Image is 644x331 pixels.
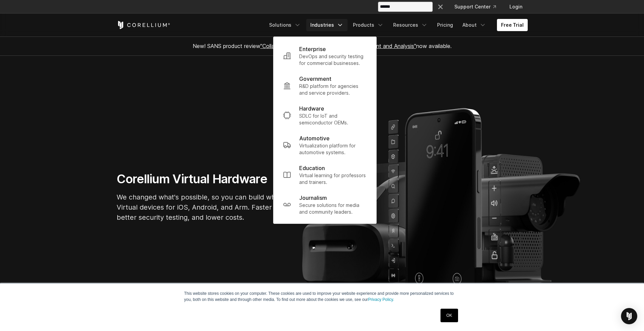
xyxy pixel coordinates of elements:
[389,19,432,31] a: Resources
[299,83,367,96] p: R&D platform for agencies and service providers.
[117,171,319,187] h1: Corellium Virtual Hardware
[265,19,528,31] div: Navigation Menu
[504,1,528,13] a: Login
[299,194,327,202] p: Journalism
[368,297,394,302] a: Privacy Policy.
[299,142,367,156] p: Virtualization platform for automotive systems.
[299,164,325,172] p: Education
[299,202,367,215] p: Secure solutions for media and community leaders.
[434,1,446,13] button: Search
[299,45,326,53] p: Enterprise
[458,19,490,31] a: About
[437,1,444,11] div: ×
[433,19,457,31] a: Pricing
[497,19,528,31] a: Free Trial
[278,190,372,219] a: Journalism Secure solutions for media and community leaders.
[117,192,319,222] p: We changed what's possible, so you can build what's next. Virtual devices for iOS, Android, and A...
[278,71,372,100] a: Government R&D platform for agencies and service providers.
[184,290,460,303] p: This website stores cookies on your computer. These cookies are used to improve your website expe...
[265,19,305,31] a: Solutions
[299,104,324,113] p: Hardware
[278,160,372,190] a: Education Virtual learning for professors and trainers.
[621,308,637,324] div: Open Intercom Messenger
[278,130,372,160] a: Automotive Virtualization platform for automotive systems.
[193,43,452,49] span: New! SANS product review now available.
[117,21,170,29] a: Corellium Home
[299,172,367,186] p: Virtual learning for professors and trainers.
[449,1,501,13] a: Support Center
[299,134,330,142] p: Automotive
[278,41,372,71] a: Enterprise DevOps and security testing for commercial businesses.
[299,75,331,83] p: Government
[306,19,348,31] a: Industries
[440,309,458,322] a: OK
[260,43,416,49] a: "Collaborative Mobile App Security Development and Analysis"
[429,1,528,13] div: Navigation Menu
[349,19,388,31] a: Products
[299,53,367,67] p: DevOps and security testing for commercial businesses.
[299,113,367,126] p: SDLC for IoT and semiconductor OEMs.
[278,100,372,130] a: Hardware SDLC for IoT and semiconductor OEMs.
